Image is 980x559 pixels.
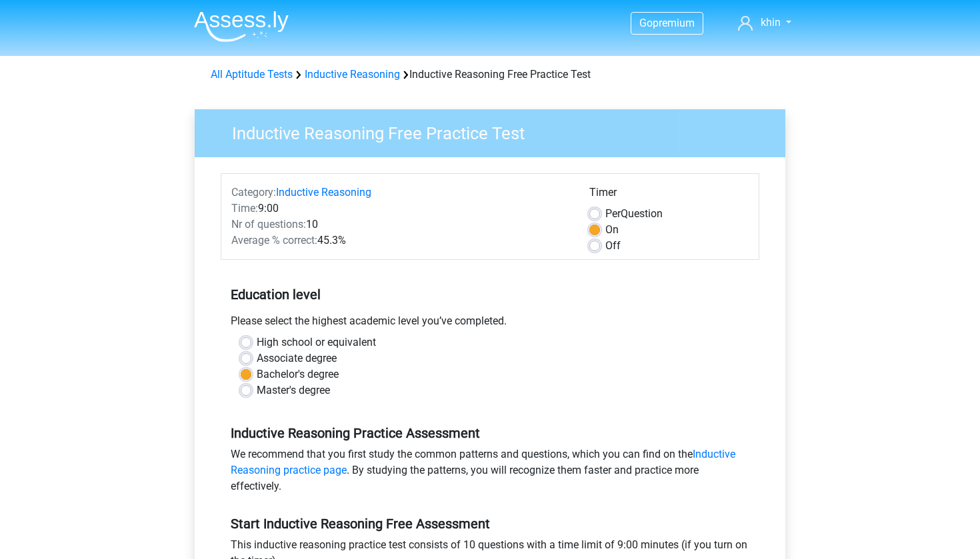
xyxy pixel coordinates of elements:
[231,281,749,308] h5: Education level
[257,334,376,350] label: High school or equivalent
[305,68,400,81] a: Inductive Reasoning
[639,17,653,29] span: Go
[211,68,293,81] a: All Aptitude Tests
[276,186,371,199] a: Inductive Reasoning
[231,516,749,532] h5: Start Inductive Reasoning Free Assessment
[231,202,258,215] span: Time:
[231,425,749,441] h5: Inductive Reasoning Practice Assessment
[231,186,276,199] span: Category:
[205,67,775,83] div: Inductive Reasoning Free Practice Test
[733,15,797,31] a: khin
[589,185,749,206] div: Timer
[631,14,703,32] a: Gopremium
[653,17,695,29] span: premium
[194,11,289,42] img: Assessly
[231,218,306,231] span: Nr of questions:
[221,313,759,334] div: Please select the highest academic level you’ve completed.
[221,446,759,500] div: We recommend that you first study the common patterns and questions, which you can find on the . ...
[231,234,317,247] span: Average % correct:
[605,207,621,220] span: Per
[605,238,621,254] label: Off
[221,201,579,217] div: 9:00
[221,217,579,233] div: 10
[605,206,663,222] label: Question
[257,366,339,382] label: Bachelor's degree
[221,233,579,249] div: 45.3%
[216,118,775,144] h3: Inductive Reasoning Free Practice Test
[761,16,781,29] span: khin
[257,382,330,398] label: Master's degree
[605,222,619,238] label: On
[257,350,337,366] label: Associate degree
